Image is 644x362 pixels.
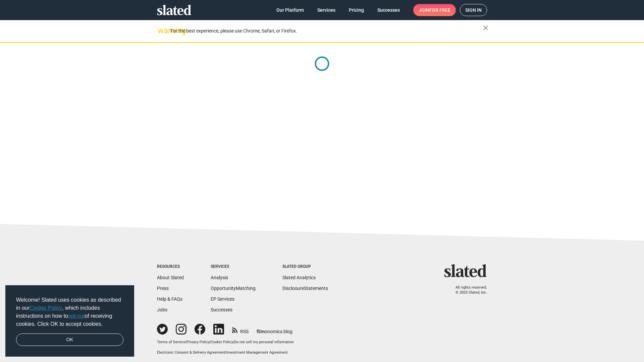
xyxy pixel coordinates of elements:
[232,324,249,335] a: RSS
[157,275,184,280] a: About Slated
[282,264,328,269] div: Slated Group
[157,340,185,344] a: Terms of Service
[211,340,233,344] a: Cookie Policy
[233,340,234,344] span: |
[210,340,211,344] span: |
[5,285,134,357] div: cookieconsent
[157,350,225,355] a: Electronic Consent & Delivery Agreement
[157,296,182,302] a: Help & FAQs
[460,4,487,16] a: Sign in
[16,334,123,346] a: dismiss cookie message
[157,286,169,291] a: Press
[211,286,256,291] a: OpportunityMatching
[282,275,316,280] a: Slated Analytics
[225,350,226,355] span: |
[257,323,292,335] a: filmonomics blog
[276,4,304,16] span: Our Platform
[157,264,184,269] div: Resources
[16,296,123,328] span: Welcome! Slated uses cookies as described in our , which includes instructions on how to of recei...
[429,4,450,16] span: for free
[185,340,186,344] span: |
[211,307,232,312] a: Successes
[312,4,341,16] a: Services
[211,264,256,269] div: Services
[211,275,228,280] a: Analysis
[343,4,369,16] a: Pricing
[448,285,487,295] p: All rights reserved. © 2025 Slated, Inc.
[170,26,483,36] div: For the best experience, please use Chrome, Safari, or Firefox.
[377,4,400,16] span: Successes
[349,4,364,16] span: Pricing
[282,286,328,291] a: DisclosureStatements
[68,313,85,319] a: opt-out
[30,305,62,311] a: Cookie Policy
[482,24,490,32] mat-icon: close
[234,340,294,345] button: Do not sell my personal information
[413,4,456,16] a: Joinfor free
[157,307,167,312] a: Jobs
[226,350,288,355] a: Investment Management Agreement
[158,26,166,35] mat-icon: warning
[317,4,335,16] span: Services
[211,296,234,302] a: EP Services
[271,4,309,16] a: Our Platform
[465,4,482,16] span: Sign in
[372,4,405,16] a: Successes
[186,340,210,344] a: Privacy Policy
[419,4,450,16] span: Join
[257,329,265,334] span: film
